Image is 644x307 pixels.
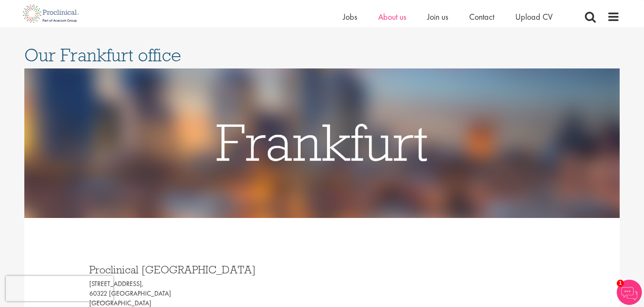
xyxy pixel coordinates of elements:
[378,11,406,22] a: About us
[89,264,316,275] h3: Proclinical [GEOGRAPHIC_DATA]
[24,44,181,66] span: Our Frankfurt office
[515,11,553,22] a: Upload CV
[469,11,494,22] a: Contact
[6,276,113,301] iframe: reCAPTCHA
[617,280,624,287] span: 1
[617,280,642,305] img: Chatbot
[427,11,448,22] a: Join us
[343,11,357,22] a: Jobs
